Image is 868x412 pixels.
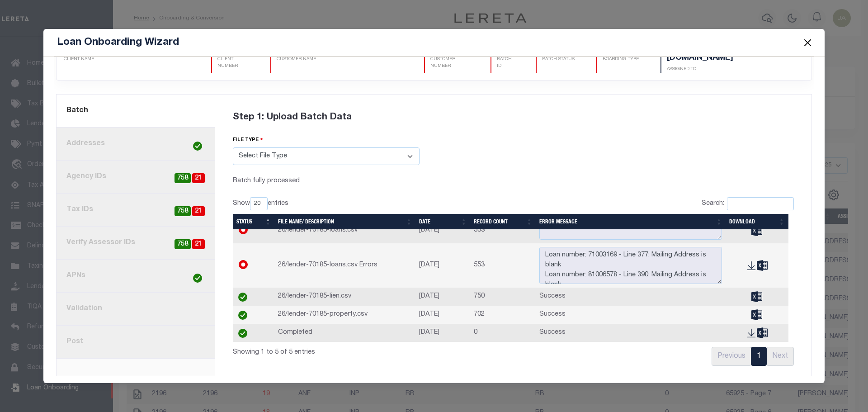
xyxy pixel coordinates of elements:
td: [DATE] [415,288,470,306]
th: Record Count: activate to sort column ascending [470,214,536,229]
td: 0 [470,324,536,342]
textarea: Loan number: 71003169 - Line 377: Mailing Address is blank Loan number: 81006578 - Line 390: Mail... [539,247,722,284]
a: Post [57,326,215,359]
td: 26/lender-70185-loans.csv Errors [274,243,415,288]
button: Close [802,37,814,48]
h5: Loan Onboarding Wizard [57,36,179,49]
a: Validation [57,293,215,326]
td: [DATE] [415,243,470,288]
td: 26/lender-70185-loans.csv [274,218,415,243]
p: Assigned To [667,66,783,73]
th: Download: activate to sort column ascending [726,214,788,229]
input: Search: [727,197,794,210]
th: Error Message: activate to sort column ascending [536,214,726,229]
label: Search: [702,197,794,210]
a: Verify Assessor IDs21758 [57,227,215,260]
a: Tax IDs21758 [57,194,215,227]
td: 702 [470,306,536,324]
td: [DATE] [415,324,470,342]
p: CUSTOMER NAME [277,56,402,63]
span: 21 [192,206,205,217]
td: 750 [470,288,536,306]
td: [DATE] [415,218,470,243]
label: file type [233,136,263,144]
p: BATCH ID [497,56,514,70]
th: File Name/ Description: activate to sort column ascending [274,214,415,229]
a: Batch [57,95,215,128]
span: 21 [192,239,205,250]
td: 553 [470,243,536,288]
p: BATCH STATUS [542,56,575,63]
a: 1 [751,347,767,366]
span: 21 [192,173,205,184]
p: CUSTOMER NUMBER [430,56,469,70]
td: 26/lender-70185-property.csv [274,306,415,324]
a: APNs [57,260,215,293]
select: Showentries [250,197,268,210]
div: Batch fully processed [233,176,420,186]
img: check-icon-green.svg [193,274,202,283]
th: Status: activate to sort column descending [233,214,275,229]
td: Success [536,288,726,306]
p: CLIENT NUMBER [217,56,249,70]
span: 758 [175,173,191,184]
label: Show entries [233,197,288,210]
th: Date: activate to sort column ascending [415,214,470,229]
td: Success [536,306,726,324]
img: check-icon-green.svg [238,329,247,338]
td: Completed [274,324,415,342]
td: 26/lender-70185-lien.csv [274,288,415,306]
div: Showing 1 to 5 of 5 entries [233,342,460,358]
p: Boarding Type [603,56,639,63]
a: Addresses [57,128,215,161]
td: Success [536,324,726,342]
td: 553 [470,218,536,243]
span: 758 [175,239,191,250]
img: check-icon-green.svg [238,293,247,302]
a: Agency IDs21758 [57,161,215,194]
p: CLIENT NAME [64,56,189,63]
div: Step 1: Upload Batch Data [233,100,794,135]
span: 758 [175,206,191,217]
img: check-icon-green.svg [193,142,202,151]
td: [DATE] [415,306,470,324]
img: check-icon-green.svg [238,311,247,320]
